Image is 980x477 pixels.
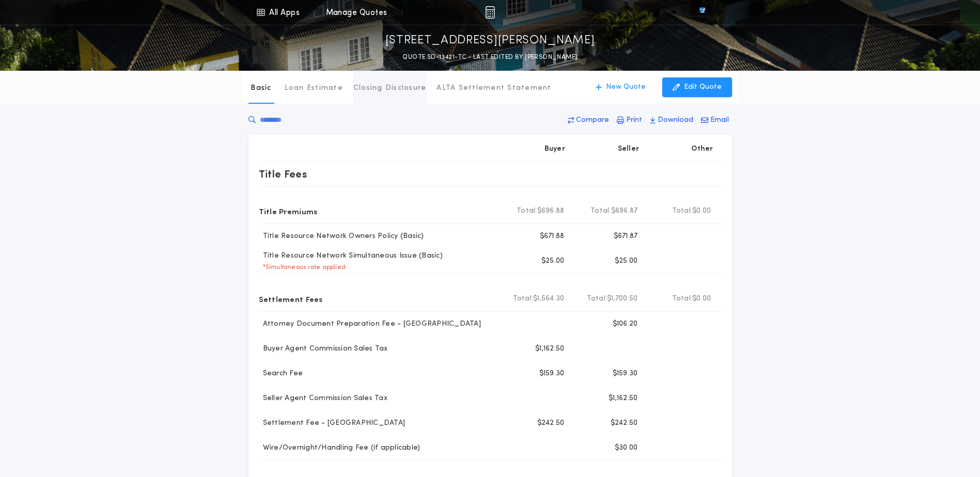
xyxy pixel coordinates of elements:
img: vs-icon [680,7,724,18]
p: Settlement Fees [259,291,323,307]
button: Edit Quote [662,77,732,97]
p: Other [691,144,713,154]
p: $1,162.50 [609,393,637,404]
span: $0.00 [692,206,711,216]
p: Buyer Agent Commission Sales Tax [259,344,388,354]
p: [STREET_ADDRESS][PERSON_NAME] [385,33,595,49]
p: Closing Disclosure [353,83,427,93]
p: $159.30 [613,369,638,379]
p: New Quote [606,82,646,92]
p: Seller Agent Commission Sales Tax [259,393,387,404]
p: QUOTE SD-13421-TC - LAST EDITED BY [PERSON_NAME] [402,52,577,62]
p: $242.50 [537,418,565,428]
img: img [485,6,495,19]
p: ALTA Settlement Statement [437,83,551,93]
p: Title Resource Network Simultaneous Issue (Basic) [259,251,443,261]
p: Loan Estimate [285,83,343,93]
p: Wire/Overnight/Handling Fee (if applicable) [259,443,421,453]
span: $0.00 [692,294,711,304]
b: Total: [672,294,693,304]
p: Buyer [545,144,565,154]
p: $671.88 [540,231,565,242]
p: $671.87 [614,231,638,242]
p: Seller [618,144,640,154]
b: Total: [672,206,693,216]
p: Attorney Document Preparation Fee - [GEOGRAPHIC_DATA] [259,319,481,329]
p: * Simultaneous rate applied [259,263,346,272]
p: $106.20 [613,319,638,329]
p: Title Fees [259,166,307,182]
span: $696.87 [611,206,638,216]
b: Total: [590,206,611,216]
b: Total: [517,206,537,216]
p: Title Premiums [259,203,318,219]
p: Title Resource Network Owners Policy (Basic) [259,231,424,242]
button: Download [647,111,696,130]
p: Email [710,115,729,125]
span: $696.88 [537,206,565,216]
button: Print [614,111,645,130]
p: $242.50 [611,418,638,428]
p: $25.00 [615,256,638,266]
button: Compare [565,111,612,130]
span: $1,564.30 [533,294,564,304]
p: $159.30 [539,369,565,379]
button: New Quote [585,77,656,97]
p: Compare [576,115,609,125]
p: Settlement Fee - [GEOGRAPHIC_DATA] [259,418,406,428]
p: $25.00 [541,256,565,266]
button: Email [698,111,732,130]
p: Basic [251,83,271,93]
p: $1,162.50 [535,344,564,354]
p: Edit Quote [684,82,722,92]
p: Print [626,115,642,125]
b: Total: [587,294,608,304]
b: Total: [513,294,534,304]
p: $30.00 [615,443,638,453]
p: Search Fee [259,369,303,379]
p: Download [658,115,693,125]
span: $1,700.50 [607,294,637,304]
